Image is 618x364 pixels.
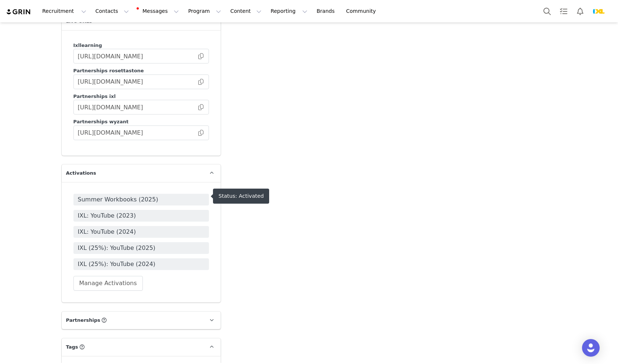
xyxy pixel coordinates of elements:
[78,227,205,236] span: IXL: YouTube (2024)
[556,3,572,19] a: Tasks
[78,260,205,269] span: IXL (25%): YouTube (2024)
[218,193,264,199] div: Status: Activated
[342,3,384,19] a: Community
[78,244,205,252] span: IXL (25%): YouTube (2025)
[66,317,101,324] span: Partnerships
[6,6,301,14] body: Rich Text Area. Press ALT-0 for help.
[73,43,102,48] span: Ixllearning
[66,170,96,177] span: Activations
[266,3,312,19] button: Reporting
[78,195,205,204] span: Summer Workbooks (2025)
[134,3,183,19] button: Messages
[582,339,600,357] div: Open Intercom Messenger
[539,3,555,19] button: Search
[593,6,605,17] img: 8ce3c2e1-2d99-4550-bd57-37e0d623144a.webp
[73,276,143,291] button: Manage Activations
[589,6,612,17] button: Profile
[312,3,341,19] a: Brands
[73,94,116,99] span: Partnerships ixl
[3,3,250,34] body: Hi [PERSON_NAME], Thank you so much for working with IXL Learning (HQ)! Your payment of $1000.00 ...
[73,119,129,124] span: Partnerships wyzant
[184,3,225,19] button: Program
[38,3,91,19] button: Recruitment
[73,68,144,73] span: Partnerships rosettastone
[226,3,266,19] button: Content
[572,3,588,19] button: Notifications
[66,343,78,351] span: Tags
[6,8,32,15] img: grin logo
[78,211,205,220] span: IXL: YouTube (2023)
[91,3,133,19] button: Contacts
